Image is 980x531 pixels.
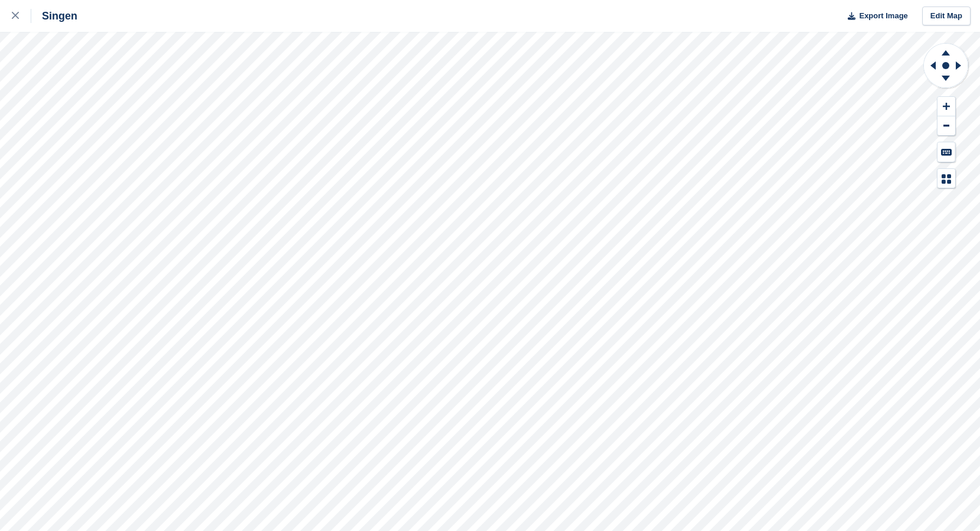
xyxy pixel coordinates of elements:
button: Export Image [841,6,908,26]
button: Keyboard Shortcuts [937,142,955,162]
button: Zoom Out [937,116,955,136]
button: Map Legend [937,169,955,188]
div: Singen [31,9,77,23]
span: Export Image [859,10,907,22]
a: Edit Map [922,6,971,26]
button: Zoom In [937,97,955,116]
